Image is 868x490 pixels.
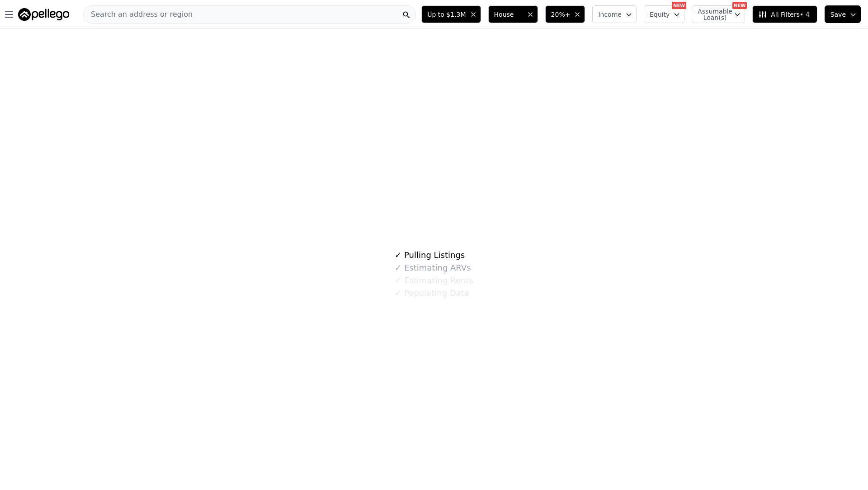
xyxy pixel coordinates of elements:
button: House [488,5,538,23]
button: Up to $1.3M [421,5,481,23]
span: Income [598,10,622,19]
div: Estimating ARVs [395,262,471,274]
span: 20%+ [551,10,571,19]
button: All Filters• 4 [752,5,817,23]
span: House [494,10,523,19]
span: ✓ [395,263,401,272]
div: Estimating Rents [395,274,473,287]
span: Up to $1.3M [427,10,466,19]
div: NEW [672,2,686,9]
span: Assumable Loan(s) [698,8,726,21]
span: ✓ [395,289,401,298]
button: Assumable Loan(s) [692,5,745,23]
div: Pulling Listings [395,249,465,262]
button: 20%+ [545,5,585,23]
div: NEW [732,2,747,9]
button: Save [825,5,861,23]
span: All Filters • 4 [758,10,809,19]
span: Save [830,10,846,19]
span: ✓ [395,251,401,260]
img: Pellego [18,8,69,21]
span: Equity [650,10,670,19]
button: Income [592,5,637,23]
span: ✓ [395,276,401,285]
div: Populating Data [395,287,469,300]
span: Search an address or region [84,9,193,20]
button: Equity [644,5,684,23]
